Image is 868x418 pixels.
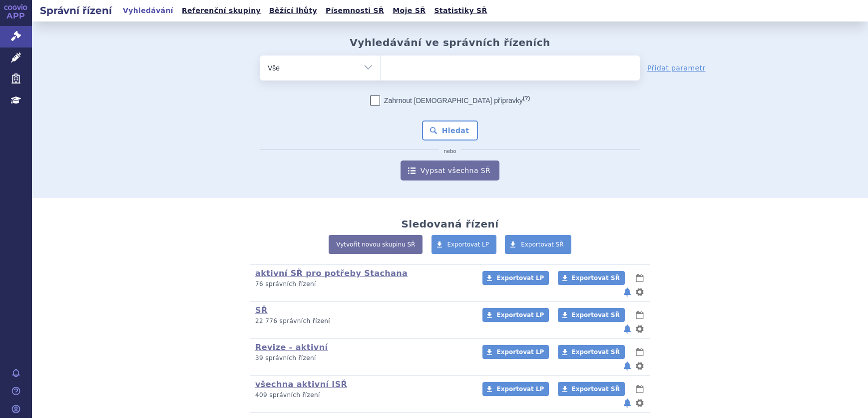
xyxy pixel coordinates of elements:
[496,348,544,355] span: Exportovat LP
[622,286,632,298] button: notifikace
[622,360,632,372] button: notifikace
[255,305,268,315] a: SŘ
[255,342,328,352] a: Revize - aktivní
[482,271,549,285] a: Exportovat LP
[432,235,497,254] a: Exportovat LP
[572,385,620,392] span: Exportovat SŘ
[496,274,544,281] span: Exportovat LP
[32,3,120,17] h2: Správní řízení
[635,346,645,358] button: lhůty
[401,218,498,230] h2: Sledovaná řízení
[482,345,549,359] a: Exportovat LP
[447,241,489,248] span: Exportovat LP
[558,271,625,285] a: Exportovat SŘ
[647,63,706,73] a: Přidat parametr
[622,397,632,409] button: notifikace
[635,286,645,298] button: nastavení
[179,4,264,17] a: Referenční skupiny
[558,308,625,322] a: Exportovat SŘ
[635,360,645,372] button: nastavení
[505,235,571,254] a: Exportovat SŘ
[266,4,320,17] a: Běžící lhůty
[523,95,530,101] abbr: (?)
[558,382,625,396] a: Exportovat SŘ
[496,311,544,318] span: Exportovat LP
[255,268,408,278] a: aktivní SŘ pro potřeby Stachana
[255,379,347,389] a: všechna aktivní ISŘ
[422,120,478,140] button: Hledat
[635,272,645,284] button: lhůty
[635,397,645,409] button: nastavení
[558,345,625,359] a: Exportovat SŘ
[521,241,564,248] span: Exportovat SŘ
[572,348,620,355] span: Exportovat SŘ
[572,311,620,318] span: Exportovat SŘ
[350,36,550,48] h2: Vyhledávání ve správních řízeních
[622,323,632,335] button: notifikace
[635,383,645,395] button: lhůty
[572,274,620,281] span: Exportovat SŘ
[255,354,469,362] p: 39 správních řízení
[635,323,645,335] button: nastavení
[431,4,490,17] a: Statistiky SŘ
[120,4,176,17] a: Vyhledávání
[439,148,461,154] i: nebo
[401,160,499,180] a: Vypsat všechna SŘ
[635,309,645,321] button: lhůty
[255,280,469,288] p: 76 správních řízení
[482,308,549,322] a: Exportovat LP
[255,391,469,399] p: 409 správních řízení
[255,317,469,325] p: 22 776 správních řízení
[370,95,530,105] label: Zahrnout [DEMOGRAPHIC_DATA] přípravky
[329,235,423,254] a: Vytvořit novou skupinu SŘ
[496,385,544,392] span: Exportovat LP
[323,4,387,17] a: Písemnosti SŘ
[482,382,549,396] a: Exportovat LP
[390,4,429,17] a: Moje SŘ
